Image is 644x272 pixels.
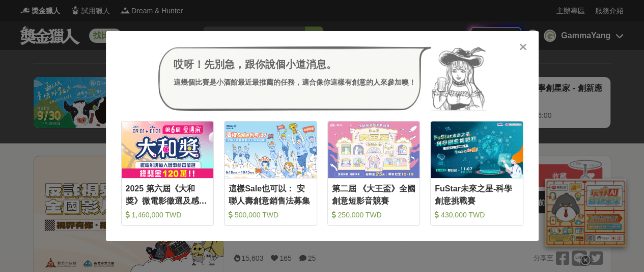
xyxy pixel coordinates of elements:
[327,121,421,226] a: Cover Image第二屆 《大王盃》全國創意短影音競賽 250,000 TWD
[126,183,210,206] div: 2025 第六屆《大和獎》微電影徵選及感人實事分享
[332,183,416,206] div: 第二屆 《大王盃》全國創意短影音競賽
[174,77,416,88] div: 這幾個比賽是小酒館最近最推薦的任務，適合像你這樣有創意的人來參加噢！
[229,183,313,206] div: 這樣Sale也可以： 安聯人壽創意銷售法募集
[328,121,420,178] img: Cover Image
[431,46,486,111] img: Avatar
[332,210,416,220] div: 250,000 TWD
[174,57,416,72] div: 哎呀！先別急，跟你說個小道消息。
[229,210,313,220] div: 500,000 TWD
[435,210,519,220] div: 430,000 TWD
[122,121,214,178] img: Cover Image
[435,183,519,206] div: FuStar未來之星-科學創意挑戰賽
[430,121,523,226] a: Cover ImageFuStar未來之星-科學創意挑戰賽 430,000 TWD
[121,121,214,226] a: Cover Image2025 第六屆《大和獎》微電影徵選及感人實事分享 1,460,000 TWD
[126,210,210,220] div: 1,460,000 TWD
[225,121,317,178] img: Cover Image
[431,121,523,178] img: Cover Image
[224,121,317,226] a: Cover Image這樣Sale也可以： 安聯人壽創意銷售法募集 500,000 TWD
